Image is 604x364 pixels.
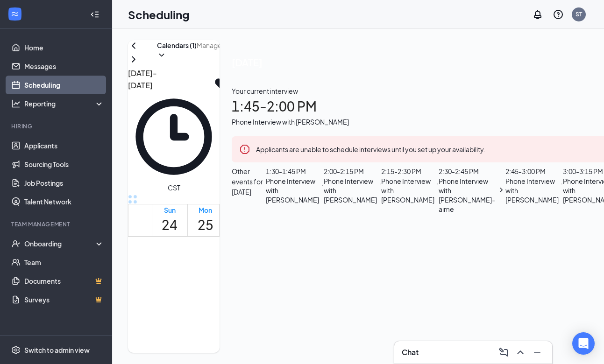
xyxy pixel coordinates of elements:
[576,10,582,18] div: ST
[128,7,190,22] h1: Scheduling
[168,182,180,193] span: CST
[256,144,485,154] div: Applicants are unable to schedule interviews until you set up your availability.
[128,54,139,65] svg: ChevronRight
[324,166,377,176] div: 2:00 - 2:15 PM
[505,176,559,204] div: Phone Interview with [PERSON_NAME]
[496,345,511,360] button: ComposeMessage
[128,67,157,91] h3: [DATE] - [DATE]
[561,166,563,204] svg: ChevronRight
[24,174,104,192] a: Job Postings
[266,166,319,176] div: 1:30 - 1:45 PM
[24,136,104,155] a: Applicants
[24,57,104,76] a: Messages
[197,50,279,133] svg: ChevronDown
[381,166,434,176] div: 2:15 - 2:30 PM
[196,204,215,236] a: August 25, 2025
[239,144,250,155] svg: Error
[572,332,595,355] div: Open Intercom Messenger
[24,290,104,309] a: SurveysCrown
[232,166,266,214] div: Other events for [DATE]
[439,176,495,214] div: Phone Interview with [PERSON_NAME]-aime
[498,347,509,358] svg: ComposeMessage
[198,215,213,235] h1: 25
[24,38,104,57] a: Home
[198,205,213,215] div: Mon
[530,345,545,360] button: Minimize
[90,10,99,19] svg: Collapse
[381,176,434,204] div: Phone Interview with [PERSON_NAME]
[128,40,139,51] svg: ChevronLeft
[553,9,564,20] svg: QuestionInfo
[157,40,197,60] button: Calendars (1)ChevronDown
[532,347,543,358] svg: Minimize
[24,253,104,272] a: Team
[11,122,102,130] div: Hiring
[157,50,166,60] svg: ChevronDown
[266,176,319,204] div: Phone Interview with [PERSON_NAME]
[162,205,178,215] div: Sun
[505,166,559,176] div: 2:45 - 3:00 PM
[515,347,526,358] svg: ChevronUp
[162,215,178,235] h1: 24
[24,99,105,108] div: Reporting
[11,345,21,355] svg: Settings
[379,166,381,204] svg: ChevronRight
[532,9,543,20] svg: Notifications
[513,345,528,360] button: ChevronUp
[439,166,495,176] div: 2:30 - 2:45 PM
[11,99,21,108] svg: Analysis
[160,204,179,236] a: August 24, 2025
[24,155,104,174] a: Sourcing Tools
[24,272,104,290] a: DocumentsCrown
[437,166,439,204] svg: ChevronRight
[10,9,20,19] svg: WorkstreamLogo
[324,176,377,204] div: Phone Interview with [PERSON_NAME]
[321,166,323,204] svg: ChevronRight
[24,345,90,355] div: Switch to admin view
[197,40,279,50] input: Manage availability
[11,239,21,248] svg: UserCheck
[24,76,104,94] a: Scheduling
[402,347,419,357] h3: Chat
[24,192,104,211] a: Talent Network
[24,239,96,248] div: Onboarding
[128,91,220,182] svg: Clock
[497,166,505,214] svg: ChevronRight
[11,220,102,228] div: Team Management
